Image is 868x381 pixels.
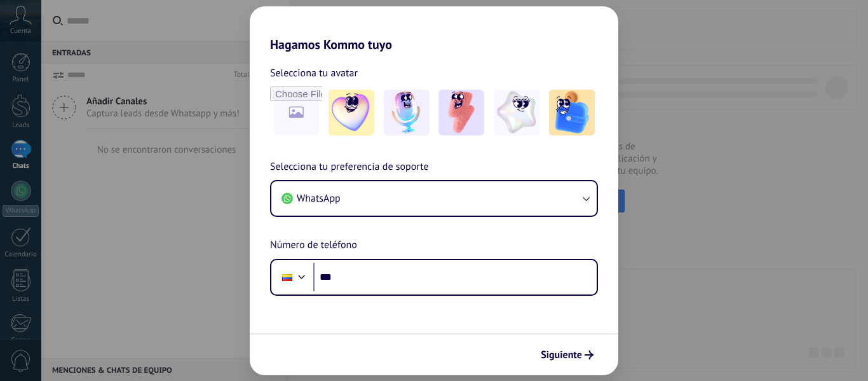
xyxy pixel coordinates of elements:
span: Selecciona tu avatar [270,65,358,81]
div: Colombia: + 57 [275,264,299,291]
span: Siguiente [541,350,582,359]
img: -4.jpeg [494,90,539,135]
button: Siguiente [535,344,599,366]
img: -5.jpeg [549,90,595,135]
img: -2.jpeg [384,90,430,135]
img: -3.jpeg [438,90,484,135]
span: Número de teléfono [270,237,357,254]
button: WhatsApp [271,181,597,216]
img: -1.jpeg [329,90,374,135]
h2: Hagamos Kommo tuyo [250,6,618,52]
span: Selecciona tu preferencia de soporte [270,159,429,176]
span: WhatsApp [297,192,341,205]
